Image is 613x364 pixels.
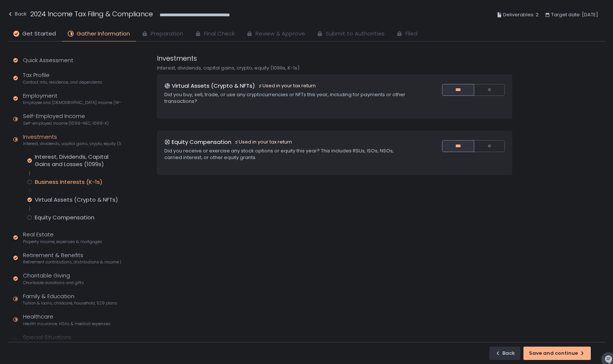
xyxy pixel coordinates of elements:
span: Charitable donations and gifts [23,280,84,286]
span: Self-employed income (1099-NEC, 1099-K) [23,121,109,126]
div: Used in your tax return [234,139,292,145]
span: Health insurance, HSAs & medical expenses [23,321,111,327]
span: Submit to Authorities [326,30,385,38]
span: Review & Approve [255,30,305,38]
h1: Virtual Assets (Crypto & NFTs) [172,82,255,90]
div: Did you buy, sell, trade, or use any cryptocurrencies or NFTs this year, including for payments o... [164,91,412,105]
div: Business Interests (K-1s) [35,178,103,186]
span: Interest, dividends, capital gains, crypto, equity (1099s, K-1s) [23,141,121,146]
button: Save and continue [523,347,591,360]
div: Virtual Assets (Crypto & NFTs) [35,196,118,203]
span: Get Started [22,30,56,38]
h1: Equity Compensation [172,138,231,146]
div: Equity Compensation [35,214,94,221]
span: Retirement contributions, distributions & income (1099-R, 5498) [23,259,121,265]
div: Investments [23,133,121,147]
h1: Investments [157,53,197,63]
span: Tuition & loans, childcare, household, 529 plans [23,300,117,306]
span: Filed [405,30,418,38]
span: Preparation [151,30,183,38]
div: Real Estate [23,230,102,245]
div: Save and continue [529,350,585,357]
div: Employment [23,92,121,106]
span: Property income, expenses & mortgages [23,239,102,245]
div: Did you receive or exercise any stock options or equity this year? This includes RSUs, ISOs, NSOs... [164,148,412,161]
span: Employee and [DEMOGRAPHIC_DATA] income (W-2s) [23,100,121,105]
div: Tax Profile [23,71,103,85]
span: Final Check [204,30,235,38]
div: Special Situations [23,333,91,347]
span: Target date: [DATE] [551,10,598,19]
div: Quick Assessment [23,56,73,65]
div: Self-Employed Income [23,112,109,126]
span: Additional income and deductions [23,341,91,347]
div: Interest, Dividends, Capital Gains and Losses (1099s) [35,153,121,168]
div: Interest, dividends, capital gains, crypto, equity (1099s, K-1s) [157,65,512,71]
div: Charitable Giving [23,272,84,286]
h1: 2024 Income Tax Filing & Compliance [30,9,153,19]
span: Deliverables: 2 [503,10,539,19]
span: Contact info, residence, and dependents [23,80,103,85]
button: Back [489,347,520,360]
span: Gather Information [77,30,130,38]
button: Back [7,9,27,21]
div: Used in your tax return [258,82,316,89]
div: Retirement & Benefits [23,251,121,265]
div: Family & Education [23,292,117,306]
div: Healthcare [23,313,111,327]
div: Back [495,350,515,357]
div: Back [7,10,27,18]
